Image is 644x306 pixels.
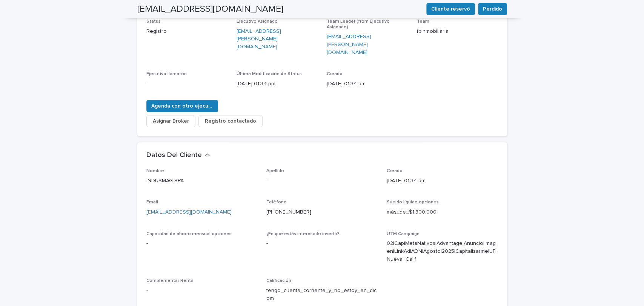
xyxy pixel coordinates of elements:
a: [PHONE_NUMBER] [266,209,311,215]
span: Creado [327,72,343,76]
span: Perdido [483,5,502,13]
span: Apellido [266,169,284,173]
span: Sueldo líquido opciones [387,200,439,205]
p: fpinmobiliaria [417,28,498,35]
span: Cliente reservó [431,5,470,13]
span: Ejecutivo Asignado [237,19,278,24]
a: [EMAIL_ADDRESS][PERSON_NAME][DOMAIN_NAME] [327,33,408,56]
span: Asignar Broker [153,117,189,125]
span: Capacidad de ahorro mensual opciones [146,232,232,236]
p: - [146,287,258,295]
span: UTM Campaign [387,232,420,236]
span: Teléfono [266,200,287,205]
button: Cliente reservó [426,3,475,15]
span: Creado [387,169,403,173]
p: [DATE] 01:34 pm [237,80,318,88]
span: ¿En qué estás interesado invertir? [266,232,340,236]
span: Ejecutivo llamatón [146,72,187,76]
span: Team Leader (from Ejecutivo Asignado) [327,19,390,29]
h2: [EMAIL_ADDRESS][DOMAIN_NAME] [137,4,283,15]
span: Complementar Renta [146,278,194,283]
button: Registro contactado [198,115,263,127]
span: Team [417,19,429,24]
button: Agenda con otro ejecutivo [146,100,218,112]
p: más_de_$1.800.000 [387,208,498,216]
p: Registro [146,28,227,35]
a: [EMAIL_ADDRESS][PERSON_NAME][DOMAIN_NAME] [237,28,318,51]
p: - [266,240,378,248]
h2: Datos Del Cliente [146,151,202,160]
p: - [146,80,227,88]
button: Asignar Broker [146,115,195,127]
span: Status [146,19,161,24]
p: INDUSMAG SPA [146,177,258,185]
span: Última Modificación de Status [237,72,302,76]
button: Datos Del Cliente [146,151,210,160]
span: Email [146,200,158,205]
p: [DATE] 01:34 pm [327,80,408,88]
p: 02|CapiMetaNativos|Advantage|Anuncio|Imagen|LinkAd|AON|Agosto|2025|Capitalizarme|UF|Nueva_Calif [387,240,498,263]
a: [EMAIL_ADDRESS][DOMAIN_NAME] [146,209,232,215]
p: - [146,240,258,248]
p: - [266,177,378,185]
p: [DATE] 01:34 pm [387,177,498,185]
span: Calificación [266,278,291,283]
button: Perdido [478,3,507,15]
span: Registro contactado [205,117,256,125]
span: Nombre [146,169,164,173]
span: Agenda con otro ejecutivo [151,102,213,110]
p: tengo_cuenta_corriente_y_no_estoy_en_dicom [266,287,378,303]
